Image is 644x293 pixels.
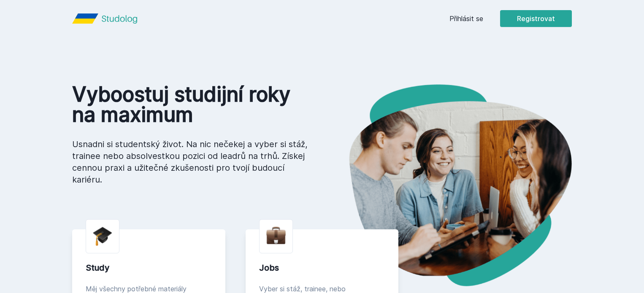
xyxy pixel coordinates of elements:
p: Usnadni si studentský život. Na nic nečekej a vyber si stáž, trainee nebo absolvestkou pozici od ... [72,138,308,185]
a: Přihlásit se [449,13,483,24]
div: Study [86,262,212,274]
h1: Vyboostuj studijní roky na maximum [72,84,308,125]
div: Jobs [259,262,385,274]
button: Registrovat [500,10,572,27]
img: graduation-cap.png [93,226,112,246]
img: briefcase.png [266,225,286,246]
img: hero.png [322,84,572,286]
